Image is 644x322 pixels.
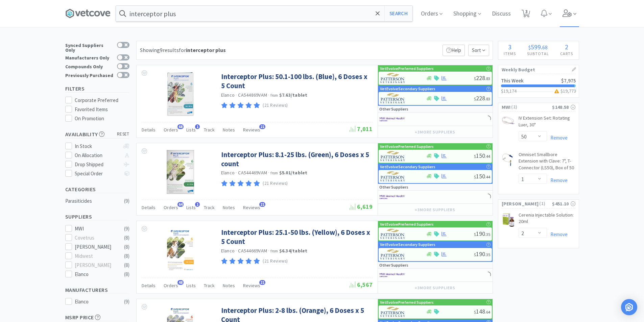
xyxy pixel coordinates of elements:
h4: Items [498,50,522,57]
p: VetEvolve Preferred Suppliers [380,143,434,150]
h2: This Week [501,78,524,83]
div: $451.10 [552,200,575,207]
a: Cerenia Injectable Solution: 20ml [519,212,575,228]
span: Orders [164,204,178,210]
img: 863f5ea43eb944cfb6d4e2e5e2aab224_502556.jpeg [502,213,515,227]
div: Covetrus [75,234,117,242]
span: $ [474,96,476,101]
span: 150 [474,172,490,180]
p: VetEvolve Preferred Suppliers [380,221,434,227]
span: $ [474,252,476,257]
span: from [270,249,278,253]
button: +3more suppliers [411,283,458,293]
div: Favorited Items [75,105,129,114]
span: $ [474,174,476,179]
div: ( 8 ) [124,270,129,278]
a: Remove [547,231,568,238]
span: 190 [474,230,490,238]
div: ( 9 ) [124,225,129,233]
span: $7,975 [561,77,576,84]
span: Details [142,282,156,289]
img: f5e969b455434c6296c6d81ef179fa71_3.png [380,229,406,239]
div: Manufacturers Only [65,54,114,60]
div: Corporate Preferred [75,96,129,104]
span: 7,011 [350,125,373,133]
span: Details [142,204,156,210]
span: . 64 [485,309,490,315]
span: . 44 [485,154,490,159]
span: · [268,248,269,254]
input: Search by item, sku, manufacturer, ingredient, size... [116,6,412,21]
div: ( 8 ) [124,243,129,251]
div: Midwest [75,252,117,260]
span: 64 [177,202,184,207]
h1: Weekly Budget [502,65,575,74]
span: Details [142,127,156,133]
span: [PERSON_NAME] [502,200,539,207]
span: · [268,92,269,98]
span: 228 [474,74,490,82]
h5: Suppliers [65,213,129,221]
span: 21 [259,124,265,129]
h4: Subtotal [522,50,555,57]
a: Elanco [221,248,235,254]
span: 599 [531,43,541,51]
span: 6,567 [350,281,373,289]
a: IV Extension Set: Rotating Luer, 30" [519,115,575,131]
a: Remove [547,134,568,141]
span: Orders [164,127,178,133]
img: f5e969b455434c6296c6d81ef179fa71_3.png [380,171,406,181]
div: Synced Suppliers Only [65,42,114,52]
span: ( 1 ) [539,200,552,207]
a: Elanco [221,170,235,176]
div: . [522,44,555,50]
div: Elanco [75,298,117,306]
span: Lists [186,282,196,289]
button: Search [384,6,412,21]
img: f6b2451649754179b5b4e0c70c3f7cb0_2.png [380,270,405,280]
span: Notes [223,127,235,133]
span: Lists [186,127,196,133]
img: f5e969b455434c6296c6d81ef179fa71_3.png [380,73,406,83]
div: Showing 9 results [140,46,226,55]
span: Orders [164,282,178,289]
span: from [270,171,278,175]
p: Other Suppliers [379,184,408,190]
a: Discuss [489,11,514,17]
span: $ [474,309,476,315]
p: Other Suppliers [379,106,408,112]
span: CA544669VAM [238,248,267,254]
p: VetEvolve Preferred Suppliers [380,299,434,305]
strong: interceptor plus [186,47,226,53]
a: Interceptor Plus: 50.1-100 lbs. (Blue), 6 Doses x 5 Count [221,72,371,91]
p: VetEvolve Secondary Suppliers [380,85,435,92]
span: CA544469VAM [238,170,267,176]
span: 2 [565,43,568,51]
span: . 83 [485,96,490,101]
div: ( 8 ) [124,261,129,269]
h5: Manufacturers [65,286,129,294]
h5: Availability [65,130,129,138]
div: Special Order [75,170,120,178]
a: Omniset Smallbore Extension with Clave: 7", T-Connector (LS50), Box of 50 [519,151,575,174]
div: Drop Shipped [75,160,120,169]
span: for [179,47,226,53]
p: VetEvolve Secondary Suppliers [380,241,435,248]
span: Lists [186,204,196,210]
a: 3 [519,11,533,18]
div: [PERSON_NAME] [75,243,117,251]
div: On Allocation [75,151,120,159]
span: 48 [177,280,184,285]
span: 21 [259,202,265,207]
img: f5e969b455434c6296c6d81ef179fa71_3.png [380,151,406,161]
a: Elanco [221,92,235,98]
span: Reviews [243,204,260,210]
span: 21 [259,280,265,285]
img: f6b2451649754179b5b4e0c70c3f7cb0_2.png [380,114,405,124]
span: reset [117,131,129,138]
img: 0868fd9aad2b41428258f24c697c332e_473744.png [502,153,514,166]
p: Other Suppliers [379,262,408,268]
span: 68 [542,44,548,51]
img: c328b43ecd4d49549ad805f44acd6d73_243947.jpeg [167,72,194,116]
h3: $ [553,89,576,93]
